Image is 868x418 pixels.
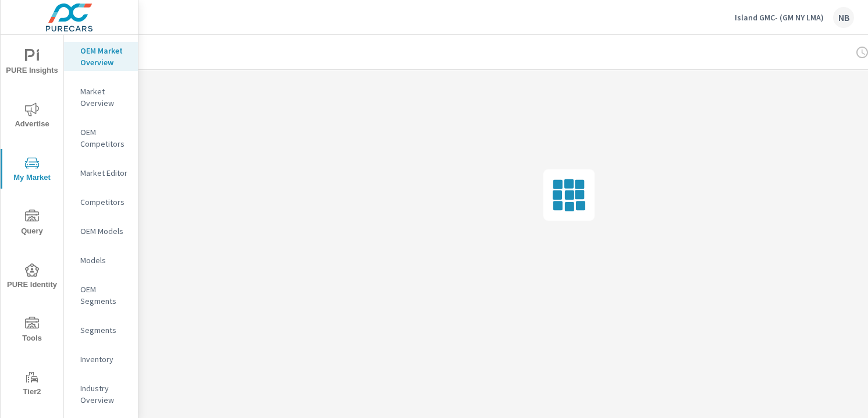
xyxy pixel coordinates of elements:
[64,42,138,71] div: OEM Market Overview
[80,353,129,365] p: Inventory
[4,370,60,399] span: Tier2
[833,7,854,28] div: NB
[64,281,138,310] div: OEM Segments
[80,126,129,150] p: OEM Competitors
[4,49,60,77] span: PURE Insights
[64,350,138,368] div: Inventory
[80,324,129,336] p: Segments
[80,45,129,68] p: OEM Market Overview
[64,164,138,182] div: Market Editor
[4,102,60,131] span: Advertise
[80,196,129,208] p: Competitors
[64,83,138,112] div: Market Overview
[64,380,138,409] div: Industry Overview
[80,225,129,237] p: OEM Models
[80,167,129,179] p: Market Editor
[4,317,60,345] span: Tools
[64,321,138,339] div: Segments
[735,12,824,23] p: Island GMC- (GM NY LMA)
[80,284,129,307] p: OEM Segments
[64,251,138,269] div: Models
[64,193,138,211] div: Competitors
[64,123,138,153] div: OEM Competitors
[64,222,138,240] div: OEM Models
[80,382,129,406] p: Industry Overview
[80,86,129,109] p: Market Overview
[4,210,60,238] span: Query
[4,156,60,185] span: My Market
[80,254,129,266] p: Models
[4,263,60,292] span: PURE Identity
